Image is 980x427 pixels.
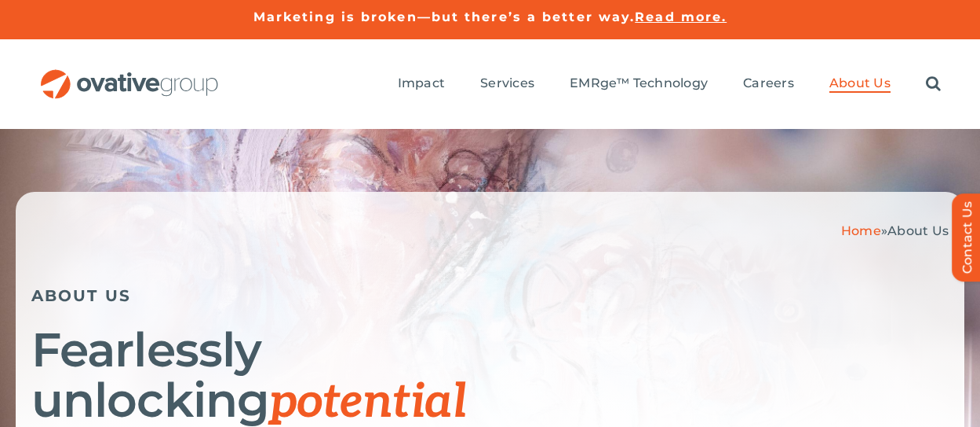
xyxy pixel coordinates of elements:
[841,223,949,238] span: »
[570,75,708,91] span: EMRge™ Technology
[570,75,708,93] a: EMRge™ Technology
[743,75,794,91] span: Careers
[926,75,941,93] a: Search
[253,9,636,24] a: Marketing is broken—but there’s a better way.
[887,223,949,238] span: About Us
[829,75,891,91] span: About Us
[31,286,949,305] h5: ABOUT US
[480,75,534,93] a: Services
[829,75,891,93] a: About Us
[841,223,881,238] a: Home
[398,75,445,91] span: Impact
[743,75,794,93] a: Careers
[398,75,445,93] a: Impact
[398,59,941,109] nav: Menu
[480,75,534,91] span: Services
[635,9,727,24] a: Read more.
[39,68,220,83] a: OG_Full_horizontal_RGB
